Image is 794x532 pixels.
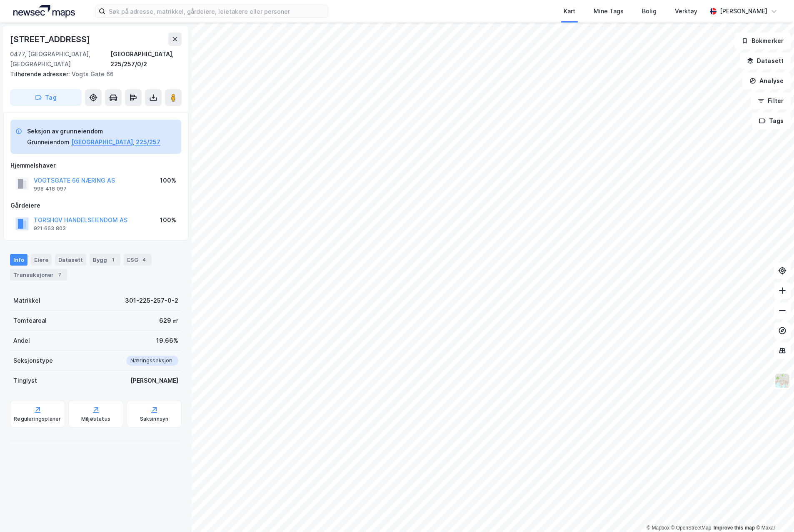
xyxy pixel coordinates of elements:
div: Verktøy [675,6,697,16]
div: Datasett [55,254,86,266]
div: Grunneiendom [27,137,70,147]
div: Tinglyst [13,376,37,386]
div: 100% [160,215,176,225]
div: 100% [160,176,176,186]
a: Improve this map [714,525,755,531]
div: Bygg [90,254,120,266]
div: Info [10,254,27,266]
div: ESG [124,254,152,266]
a: OpenStreetMap [671,525,712,531]
div: 19.66% [156,336,178,346]
div: Eiere [31,254,52,266]
div: [PERSON_NAME] [720,6,767,16]
div: Bolig [642,6,657,16]
div: Seksjonstype [13,356,53,366]
img: Z [774,373,790,389]
div: 4 [140,256,148,264]
img: logo.a4113a55bc3d86da70a041830d287a7e.svg [13,5,75,18]
input: Søk på adresse, matrikkel, gårdeiere, leietakere eller personer [105,5,328,18]
div: Mine Tags [594,6,624,16]
div: Gårdeiere [10,201,181,211]
div: 301-225-257-0-2 [125,296,178,306]
div: [STREET_ADDRESS] [10,33,92,46]
div: 0477, [GEOGRAPHIC_DATA], [GEOGRAPHIC_DATA] [10,49,110,69]
div: [GEOGRAPHIC_DATA], 225/257/0/2 [110,49,182,69]
div: 7 [55,271,64,279]
div: 1 [109,256,117,264]
div: Seksjon av grunneiendom [27,126,160,136]
button: [GEOGRAPHIC_DATA], 225/257 [71,137,160,147]
div: Kart [564,6,575,16]
iframe: Chat Widget [752,492,794,532]
div: Saksinnsyn [140,416,169,422]
div: Hjemmelshaver [10,161,181,171]
div: Tomteareal [13,316,47,326]
div: [PERSON_NAME] [130,376,178,386]
div: Andel [13,336,30,346]
button: Filter [751,93,791,109]
div: 921 663 803 [34,225,66,232]
div: 998 418 097 [34,186,67,192]
div: 629 ㎡ [159,316,178,326]
a: Mapbox [647,525,669,531]
button: Analyse [742,73,791,89]
button: Bokmerker [734,33,791,49]
div: Miljøstatus [81,416,110,422]
button: Tag [10,89,82,106]
div: Vogts Gate 66 [10,69,175,79]
span: Tilhørende adresser: [10,70,72,78]
div: Reguleringsplaner [14,416,61,422]
div: Matrikkel [13,296,40,306]
button: Tags [752,113,791,129]
button: Datasett [740,53,791,69]
div: Transaksjoner [10,269,67,281]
